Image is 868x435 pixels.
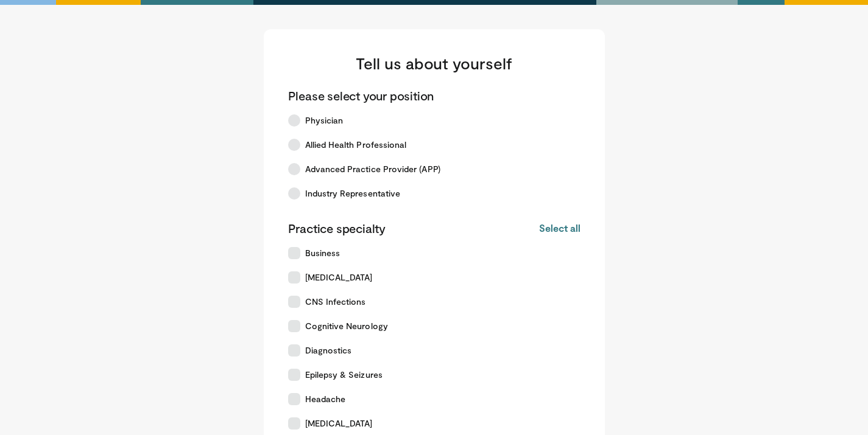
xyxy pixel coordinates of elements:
span: [MEDICAL_DATA] [305,417,373,430]
span: Allied Health Professional [305,139,407,151]
span: Diagnostics [305,344,352,357]
span: Advanced Practice Provider (APP) [305,163,440,175]
span: Industry Representative [305,187,401,200]
p: Practice specialty [288,220,386,236]
span: Headache [305,393,346,405]
span: Cognitive Neurology [305,320,388,332]
span: CNS Infections [305,296,366,308]
span: Epilepsy & Seizures [305,369,383,381]
button: Select all [539,221,580,235]
h3: Tell us about yourself [288,54,580,73]
p: Please select your position [288,88,434,103]
span: Business [305,247,340,259]
span: Physician [305,114,344,127]
span: [MEDICAL_DATA] [305,271,373,284]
